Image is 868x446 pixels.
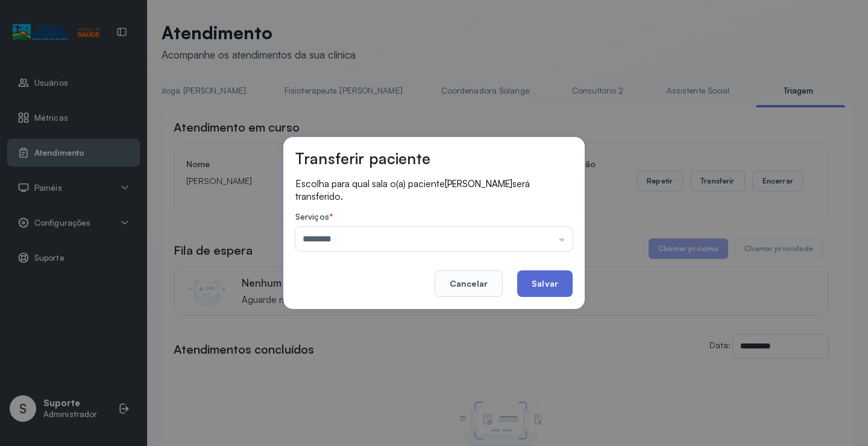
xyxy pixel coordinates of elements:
span: Serviços [295,211,329,221]
button: Salvar [517,270,573,297]
h3: Transferir paciente [295,149,430,168]
p: Escolha para qual sala o(a) paciente será transferido. [295,177,573,202]
span: [PERSON_NAME] [445,178,512,190]
button: Cancelar [435,270,503,297]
